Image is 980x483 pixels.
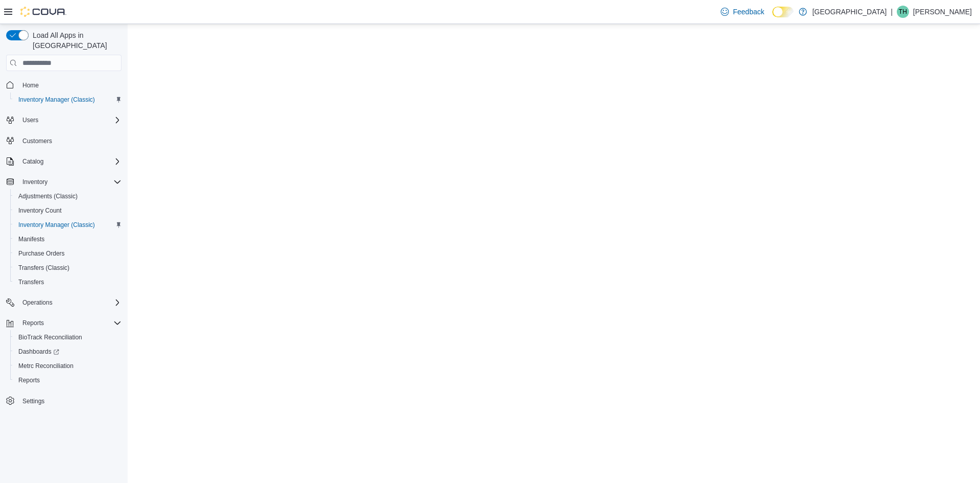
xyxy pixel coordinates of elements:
span: Manifests [14,233,121,245]
span: Customers [18,134,121,147]
button: Transfers (Classic) [10,261,126,275]
span: Adjustments (Classic) [18,192,78,200]
span: Inventory Count [14,204,121,217]
button: Catalog [18,155,47,168]
span: Home [18,78,121,91]
button: Adjustments (Classic) [10,189,126,203]
span: Dark Mode [772,17,773,18]
a: Inventory Manager (Classic) [14,219,99,231]
button: Home [2,77,126,92]
span: Feedback [733,7,764,17]
span: Inventory Manager (Classic) [18,221,95,229]
span: Metrc Reconciliation [14,360,121,372]
a: Transfers [14,276,48,288]
a: BioTrack Reconciliation [14,331,86,343]
a: Customers [18,135,56,147]
input: Dark Mode [772,7,794,17]
button: Metrc Reconciliation [10,359,126,373]
button: Settings [2,394,126,408]
span: Load All Apps in [GEOGRAPHIC_DATA] [29,30,121,51]
a: Manifests [14,233,48,245]
span: Inventory [18,176,121,188]
a: Inventory Count [14,204,66,217]
a: Metrc Reconciliation [14,360,78,372]
span: Dashboards [18,348,59,356]
button: Operations [18,296,57,309]
span: Purchase Orders [14,247,121,260]
button: Inventory Count [10,203,126,218]
button: Users [2,113,126,127]
span: BioTrack Reconciliation [14,331,121,343]
div: Tom Hayden [897,6,909,18]
span: Inventory Manager (Classic) [18,96,95,104]
span: Reports [18,317,121,329]
span: Inventory [22,178,47,186]
span: Metrc Reconciliation [18,362,73,370]
p: [GEOGRAPHIC_DATA] [812,6,887,18]
nav: Complex example [6,73,121,435]
a: Inventory Manager (Classic) [14,94,99,106]
span: Transfers (Classic) [14,262,121,274]
button: Inventory Manager (Classic) [10,218,126,232]
button: Customers [2,133,126,148]
span: Adjustments (Classic) [14,190,121,202]
span: Purchase Orders [18,249,65,258]
span: Reports [22,319,44,327]
button: Reports [10,373,126,387]
span: Dashboards [14,346,121,358]
img: Cova [20,7,66,17]
span: Settings [22,397,44,405]
p: [PERSON_NAME] [913,6,972,18]
span: Transfers [18,278,44,286]
button: Catalog [2,154,126,169]
a: Settings [18,395,48,407]
a: Dashboards [10,344,126,359]
a: Adjustments (Classic) [14,190,82,202]
button: Transfers [10,275,126,289]
a: Reports [14,374,44,386]
span: Reports [18,376,40,384]
span: Inventory Manager (Classic) [14,219,121,231]
span: Users [22,116,38,124]
span: Home [22,81,39,89]
span: BioTrack Reconciliation [18,333,82,341]
a: Dashboards [14,346,63,358]
button: Inventory [2,175,126,189]
span: Catalog [22,157,43,166]
span: TH [899,6,907,18]
button: Reports [2,316,126,330]
a: Purchase Orders [14,247,69,260]
span: Users [18,114,121,126]
button: Users [18,114,42,126]
button: Inventory Manager (Classic) [10,93,126,107]
span: Settings [18,395,121,407]
span: Operations [22,298,53,307]
a: Feedback [717,2,768,22]
span: Manifests [18,235,44,243]
span: Transfers [14,276,121,288]
button: Inventory [18,176,52,188]
span: Catalog [18,155,121,168]
span: Inventory Count [18,206,62,215]
span: Reports [14,374,121,386]
button: Purchase Orders [10,246,126,261]
button: Operations [2,295,126,310]
a: Transfers (Classic) [14,262,73,274]
span: Customers [22,137,52,145]
a: Home [18,79,43,91]
span: Operations [18,296,121,309]
span: Inventory Manager (Classic) [14,94,121,106]
button: BioTrack Reconciliation [10,330,126,344]
p: | [891,6,893,18]
button: Manifests [10,232,126,246]
span: Transfers (Classic) [18,264,69,272]
button: Reports [18,317,48,329]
